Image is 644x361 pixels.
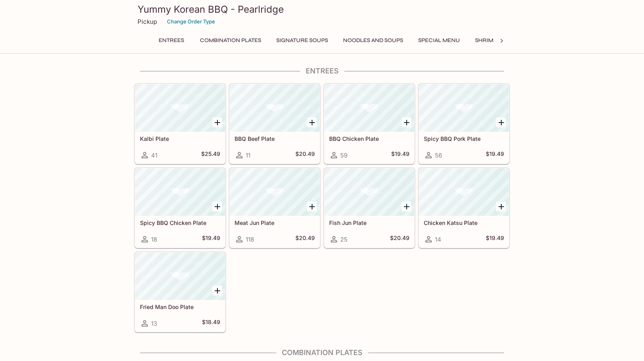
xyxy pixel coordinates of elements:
span: 11 [246,152,250,159]
a: Spicy BBQ Chicken Plate18$19.49 [135,168,225,248]
div: BBQ Beef Plate [230,84,320,132]
h5: $20.49 [295,234,315,244]
button: Add Meat Jun Plate [307,202,317,211]
a: Kalbi Plate41$25.49 [135,84,225,164]
a: Fish Jun Plate25$20.49 [324,168,415,248]
button: Add Chicken Katsu Plate [496,202,506,211]
span: 25 [340,236,347,243]
span: 118 [246,236,254,243]
h5: $18.49 [202,319,220,328]
button: Combination Plates [196,35,266,46]
span: 56 [435,152,442,159]
h5: Fried Man Doo Plate [140,303,220,310]
div: Chicken Katsu Plate [419,168,509,216]
button: Noodles and Soups [339,35,407,46]
button: Entrees [153,35,189,46]
button: Add Fried Man Doo Plate [212,286,222,296]
h5: $19.49 [202,234,220,244]
button: Add Fish Jun Plate [402,202,411,211]
h5: Fish Jun Plate [329,219,409,226]
a: BBQ Chicken Plate59$19.49 [324,84,415,164]
button: Add Kalbi Plate [212,117,222,127]
div: Fish Jun Plate [324,168,414,216]
span: 18 [151,236,157,243]
h5: $20.49 [295,150,315,160]
a: Chicken Katsu Plate14$19.49 [419,168,509,248]
h5: $20.49 [390,234,409,244]
h5: Meat Jun Plate [235,219,315,226]
button: Add BBQ Chicken Plate [402,117,411,127]
div: BBQ Chicken Plate [324,84,414,132]
h5: $25.49 [201,150,220,160]
h5: BBQ Chicken Plate [329,135,409,142]
a: Meat Jun Plate118$20.49 [229,168,320,248]
a: BBQ Beef Plate11$20.49 [229,84,320,164]
h5: Kalbi Plate [140,135,220,142]
div: Kalbi Plate [135,84,225,132]
div: Spicy BBQ Pork Plate [419,84,509,132]
h5: $19.49 [486,234,504,244]
div: Meat Jun Plate [230,168,320,216]
h5: $19.49 [391,150,409,160]
h5: BBQ Beef Plate [235,135,315,142]
span: 14 [435,236,441,243]
h5: $19.49 [486,150,504,160]
button: Signature Soups [272,35,332,46]
h4: Combination Plates [134,348,510,357]
button: Add Spicy BBQ Pork Plate [496,117,506,127]
button: Add BBQ Beef Plate [307,117,317,127]
h5: Chicken Katsu Plate [424,219,504,226]
a: Spicy BBQ Pork Plate56$19.49 [419,84,509,164]
h5: Spicy BBQ Pork Plate [424,135,504,142]
a: Fried Man Doo Plate13$18.49 [135,252,225,332]
p: Pickup [138,18,157,25]
span: 13 [151,320,157,327]
span: 41 [151,152,157,159]
button: Special Menu [414,35,464,46]
h5: Spicy BBQ Chicken Plate [140,219,220,226]
div: Fried Man Doo Plate [135,252,225,300]
button: Add Spicy BBQ Chicken Plate [212,202,222,211]
span: 59 [340,152,347,159]
h3: Yummy Korean BBQ - Pearlridge [138,3,506,15]
div: Spicy BBQ Chicken Plate [135,168,225,216]
button: Shrimp Combos [471,35,528,46]
h4: Entrees [134,67,510,75]
button: Change Order Type [163,15,219,28]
